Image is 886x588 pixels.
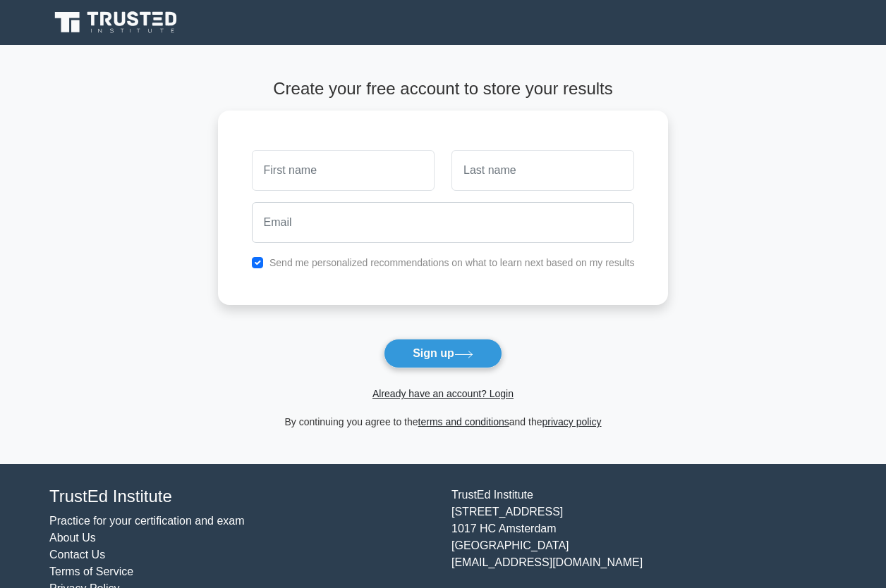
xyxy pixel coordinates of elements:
[451,150,634,191] input: Last name
[49,515,245,527] a: Practice for your certification and exam
[49,565,133,577] a: Terms of Service
[210,413,677,430] div: By continuing you agree to the and the
[49,487,435,507] h4: TrustEd Institute
[252,150,435,191] input: First name
[269,257,635,268] label: Send me personalized recommendations on what to learn next based on my results
[218,79,669,99] h4: Create your free account to store your results
[384,339,502,368] button: Sign up
[372,388,514,399] a: Already have an account? Login
[252,202,635,243] input: Email
[542,416,602,427] a: privacy policy
[49,549,105,561] a: Contact Us
[49,532,96,544] a: About Us
[418,416,509,427] a: terms and conditions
